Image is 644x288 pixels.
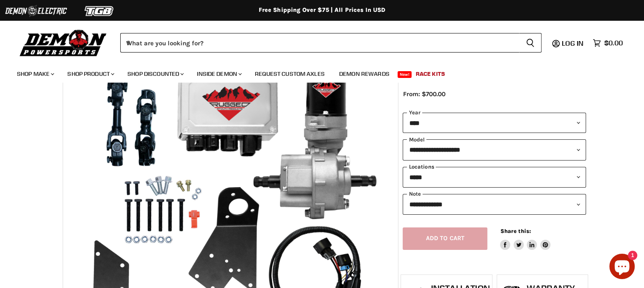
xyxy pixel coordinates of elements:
a: Log in [558,39,589,47]
aside: Share this: [500,227,550,250]
a: Demon Rewards [333,65,396,83]
span: From: $700.00 [403,90,445,98]
form: Product [120,33,542,53]
select: year [403,113,586,133]
span: New! [398,71,412,78]
a: Shop Discounted [121,65,189,83]
select: keys [403,167,586,188]
img: Demon Powersports [17,28,110,58]
button: Search [519,33,542,53]
a: Shop Make [11,65,59,83]
inbox-online-store-chat: Shopify online store chat [607,254,637,281]
img: Demon Electric Logo 2 [4,3,68,19]
a: Inside Demon [191,65,247,83]
select: modal-name [403,139,586,160]
a: $0.00 [589,37,627,49]
ul: Main menu [11,62,621,83]
a: Shop Product [61,65,119,83]
a: Request Custom Axles [249,65,331,83]
img: TGB Logo 2 [68,3,131,19]
span: Log in [562,39,583,47]
input: When autocomplete results are available use up and down arrows to review and enter to select [120,33,519,53]
select: keys [403,194,586,215]
span: $0.00 [604,39,623,47]
span: Share this: [500,228,531,234]
a: Race Kits [409,65,451,83]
